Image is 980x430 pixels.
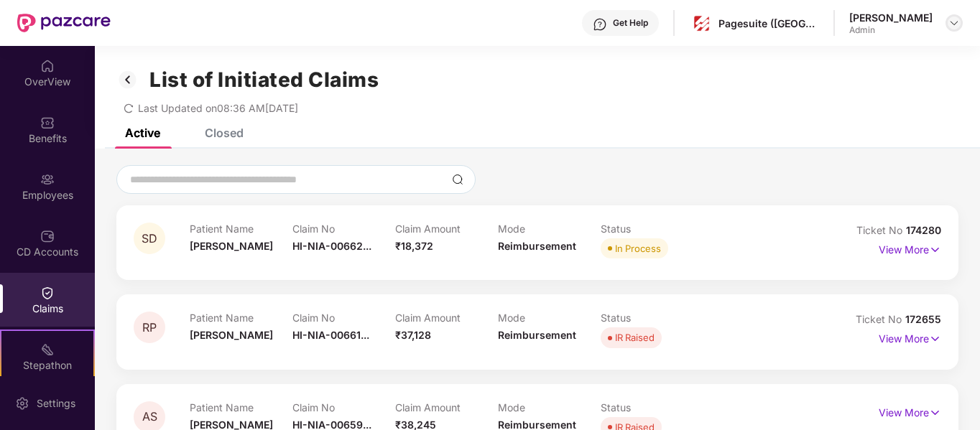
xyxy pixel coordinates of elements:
[498,312,601,324] p: Mode
[718,17,819,30] div: Pagesuite ([GEOGRAPHIC_DATA]) Private Limited
[40,59,55,73] img: svg+xml;base64,PHN2ZyBpZD0iSG9tZSIgeG1sbnM9Imh0dHA6Ly93d3cudzMub3JnLzIwMDAvc3ZnIiB3aWR0aD0iMjAiIG...
[856,313,905,325] span: Ticket No
[691,13,712,34] img: pagesuite-logo-center.png
[395,401,498,413] p: Claim Amount
[116,67,139,92] img: svg+xml;base64,PHN2ZyB3aWR0aD0iMzIiIGhlaWdodD0iMzIiIHZpZXdCb3g9IjAgMCAzMiAzMiIgZmlsbD0ibm9uZSIgeG...
[615,330,655,345] div: IR Raised
[32,396,80,411] div: Settings
[849,11,933,24] div: [PERSON_NAME]
[879,327,941,347] p: View More
[929,242,941,258] img: svg+xml;base64,PHN2ZyB4bWxucz0iaHR0cDovL3d3dy53My5vcmcvMjAwMC9zdmciIHdpZHRoPSIxNyIgaGVpZ2h0PSIxNy...
[395,329,431,341] span: ₹37,128
[190,401,292,413] p: Patient Name
[142,233,157,245] span: SD
[948,17,960,29] img: svg+xml;base64,PHN2ZyBpZD0iRHJvcGRvd24tMzJ4MzIiIHhtbG5zPSJodHRwOi8vd3d3LnczLm9yZy8yMDAwL3N2ZyIgd2...
[190,240,273,252] span: [PERSON_NAME]
[17,14,111,32] img: New Pazcare Logo
[40,116,55,130] img: svg+xml;base64,PHN2ZyBpZD0iQmVuZWZpdHMiIHhtbG5zPSJodHRwOi8vd3d3LnczLm9yZy8yMDAwL3N2ZyIgd2lkdGg9Ij...
[292,240,371,252] span: HI-NIA-00662...
[601,223,703,235] p: Status
[125,126,160,140] div: Active
[879,238,941,258] p: View More
[879,401,941,421] p: View More
[601,401,703,413] p: Status
[149,67,379,92] h1: List of Initiated Claims
[395,240,433,252] span: ₹18,372
[138,102,298,114] span: Last Updated on 08:36 AM[DATE]
[205,126,244,140] div: Closed
[498,329,576,341] span: Reimbursement
[190,329,273,341] span: [PERSON_NAME]
[142,411,157,423] span: AS
[615,241,661,256] div: In Process
[292,312,395,324] p: Claim No
[849,24,933,36] div: Admin
[142,322,157,334] span: RP
[292,329,369,341] span: HI-NIA-00661...
[613,17,648,29] div: Get Help
[929,405,941,421] img: svg+xml;base64,PHN2ZyB4bWxucz0iaHR0cDovL3d3dy53My5vcmcvMjAwMC9zdmciIHdpZHRoPSIxNyIgaGVpZ2h0PSIxNy...
[190,223,292,235] p: Patient Name
[856,224,906,236] span: Ticket No
[905,313,941,325] span: 172655
[292,401,395,413] p: Claim No
[498,240,576,252] span: Reimbursement
[929,331,941,347] img: svg+xml;base64,PHN2ZyB4bWxucz0iaHR0cDovL3d3dy53My5vcmcvMjAwMC9zdmciIHdpZHRoPSIxNyIgaGVpZ2h0PSIxNy...
[395,223,498,235] p: Claim Amount
[40,286,55,300] img: svg+xml;base64,PHN2ZyBpZD0iQ2xhaW0iIHhtbG5zPSJodHRwOi8vd3d3LnczLm9yZy8yMDAwL3N2ZyIgd2lkdGg9IjIwIi...
[593,17,607,32] img: svg+xml;base64,PHN2ZyBpZD0iSGVscC0zMngzMiIgeG1sbnM9Imh0dHA6Ly93d3cudzMub3JnLzIwMDAvc3ZnIiB3aWR0aD...
[601,312,703,324] p: Status
[124,102,134,114] span: redo
[452,174,463,185] img: svg+xml;base64,PHN2ZyBpZD0iU2VhcmNoLTMyeDMyIiB4bWxucz0iaHR0cDovL3d3dy53My5vcmcvMjAwMC9zdmciIHdpZH...
[15,396,29,411] img: svg+xml;base64,PHN2ZyBpZD0iU2V0dGluZy0yMHgyMCIgeG1sbnM9Imh0dHA6Ly93d3cudzMub3JnLzIwMDAvc3ZnIiB3aW...
[395,312,498,324] p: Claim Amount
[498,401,601,413] p: Mode
[190,312,292,324] p: Patient Name
[40,172,55,187] img: svg+xml;base64,PHN2ZyBpZD0iRW1wbG95ZWVzIiB4bWxucz0iaHR0cDovL3d3dy53My5vcmcvMjAwMC9zdmciIHdpZHRoPS...
[906,224,941,236] span: 174280
[292,223,395,235] p: Claim No
[40,342,55,357] img: svg+xml;base64,PHN2ZyB4bWxucz0iaHR0cDovL3d3dy53My5vcmcvMjAwMC9zdmciIHdpZHRoPSIyMSIgaGVpZ2h0PSIyMC...
[1,358,93,373] div: Stepathon
[498,223,601,235] p: Mode
[40,229,55,243] img: svg+xml;base64,PHN2ZyBpZD0iQ0RfQWNjb3VudHMiIGRhdGEtbmFtZT0iQ0QgQWNjb3VudHMiIHhtbG5zPSJodHRwOi8vd3...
